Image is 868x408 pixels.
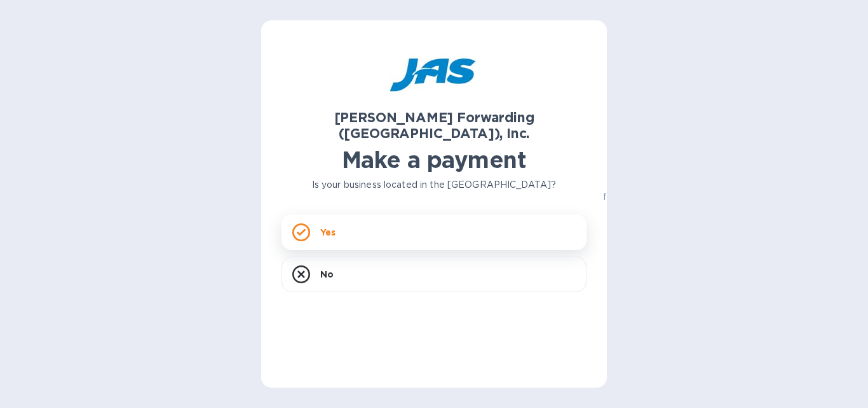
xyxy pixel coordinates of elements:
p: Is your business located in the [GEOGRAPHIC_DATA]? [281,178,587,192]
h1: Make a payment [281,146,587,173]
b: [PERSON_NAME] Forwarding ([GEOGRAPHIC_DATA]), Inc. [334,109,534,141]
p: Yes [320,226,336,239]
p: No [320,268,334,281]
